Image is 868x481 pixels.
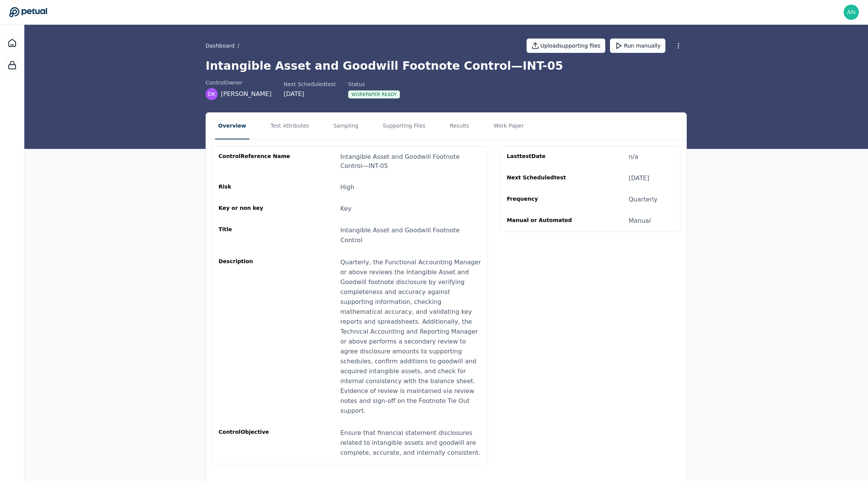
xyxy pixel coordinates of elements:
[219,225,292,245] div: Title
[340,428,482,458] div: Ensure that financial statement disclosures related to intangible assets and goodwill are complet...
[9,7,47,18] a: Go to Dashboard
[340,183,354,192] div: High
[3,34,21,52] a: Dashboard
[629,152,638,161] div: n/a
[284,80,336,88] div: Next Scheduled test
[507,216,580,225] div: Manual or Automated
[507,195,580,204] div: Frequency
[284,89,336,99] div: [DATE]
[206,113,686,139] nav: Tabs
[208,90,215,98] span: DK
[610,38,665,53] button: Run manually
[348,80,400,88] div: Status
[629,174,649,183] div: [DATE]
[221,89,271,99] span: [PERSON_NAME]
[206,42,243,50] div: /
[348,90,400,99] div: Workpaper Ready
[340,257,482,416] div: Quarterly, the Functional Accounting Manager or above reviews the Intangible Asset and Goodwill f...
[219,257,292,416] div: Description
[219,204,292,213] div: Key or non key
[340,227,460,244] span: Intangible Asset and Goodwill Footnote Control
[206,79,271,86] div: control Owner
[380,113,428,139] button: Supporting Files
[206,42,235,50] a: Dashboard
[206,59,687,73] h1: Intangible Asset and Goodwill Footnote Control — INT-05
[215,113,249,139] button: Overview
[629,195,657,204] div: Quarterly
[268,113,312,139] button: Test Attributes
[507,174,580,183] div: Next Scheduled test
[844,5,859,20] img: andrew+reddit@petual.ai
[447,113,472,139] button: Results
[330,113,362,139] button: Sampling
[629,216,651,225] div: Manual
[219,428,292,458] div: control Objective
[507,152,580,161] div: Last test Date
[219,183,292,192] div: Risk
[3,56,21,74] a: SOC
[527,38,606,53] button: Uploadsupporting files
[219,152,292,171] div: control Reference Name
[340,152,482,171] div: Intangible Asset and Goodwill Footnote Control — INT-05
[340,204,351,213] div: Key
[490,113,527,139] button: Work Paper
